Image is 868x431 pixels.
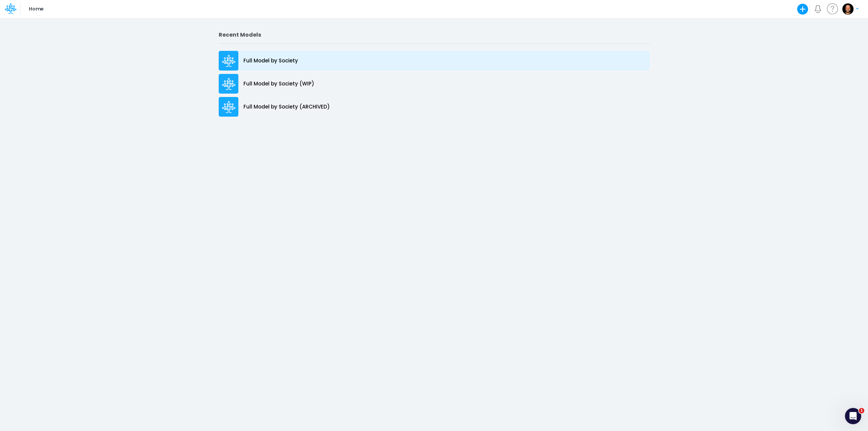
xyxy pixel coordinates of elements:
[29,5,43,13] p: Home
[219,32,650,38] h2: Recent Models
[243,103,330,111] p: Full Model by Society (ARCHIVED)
[845,408,861,424] iframe: Intercom live chat
[859,408,864,413] span: 1
[243,80,314,88] p: Full Model by Society (WIP)
[814,5,822,13] a: Notifications
[219,49,650,72] a: Full Model by Society
[219,72,650,95] a: Full Model by Society (WIP)
[219,95,650,118] a: Full Model by Society (ARCHIVED)
[243,57,298,65] p: Full Model by Society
